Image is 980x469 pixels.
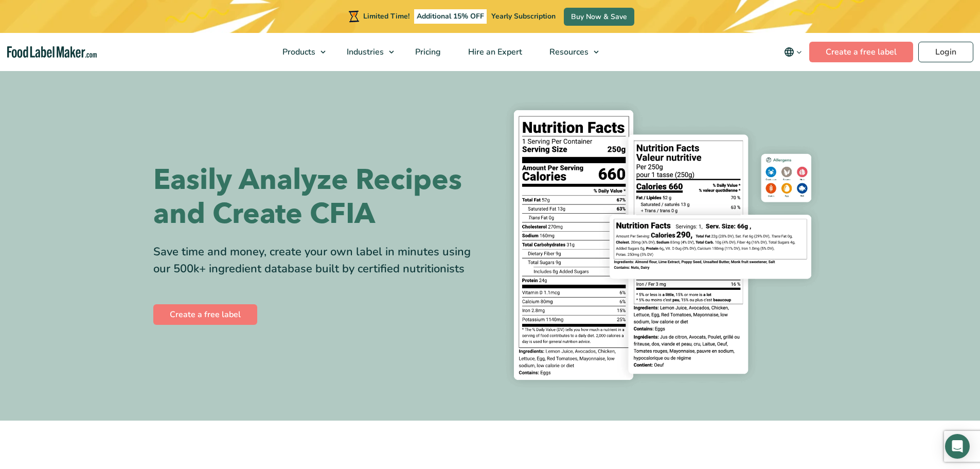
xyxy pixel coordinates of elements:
[153,244,483,277] div: Save time and money, create your own label in minutes using our 500k+ ingredient database built b...
[279,46,316,58] span: Products
[536,33,604,71] a: Resources
[402,33,452,71] a: Pricing
[945,434,970,459] div: Open Intercom Messenger
[809,42,913,62] a: Create a free label
[412,46,442,58] span: Pricing
[546,46,590,58] span: Resources
[455,33,533,71] a: Hire an Expert
[333,33,399,71] a: Industries
[918,42,973,62] a: Login
[491,11,556,21] span: Yearly Subscription
[153,163,483,231] h1: Easily Analyze Recipes and Create CFIA
[269,33,331,71] a: Products
[564,8,634,26] a: Buy Now & Save
[153,304,257,325] a: Create a free label
[414,9,487,24] span: Additional 15% OFF
[465,46,523,58] span: Hire an Expert
[344,46,385,58] span: Industries
[363,11,409,21] span: Limited Time!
